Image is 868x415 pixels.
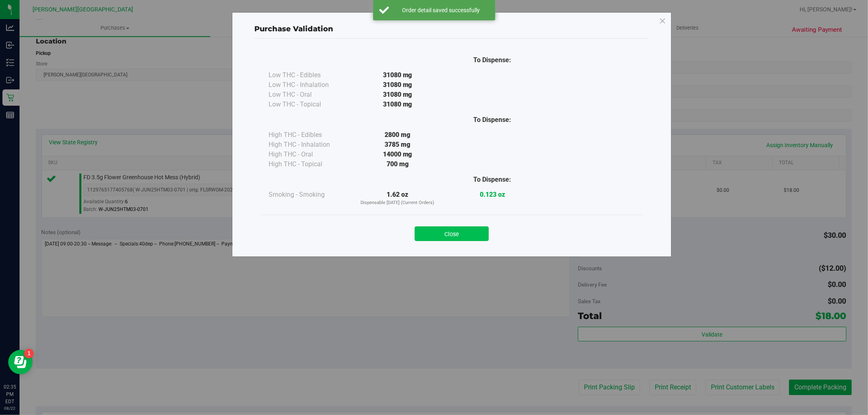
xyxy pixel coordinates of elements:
div: Smoking - Smoking [269,190,350,200]
p: Dispensable [DATE] (Current Orders) [350,200,445,206]
iframe: Resource center [8,350,33,374]
span: Purchase Validation [254,24,333,33]
button: Close [415,226,489,241]
div: Low THC - Edibles [269,70,350,80]
div: 31080 mg [350,90,445,100]
div: High THC - Topical [269,159,350,169]
iframe: Resource center unread badge [24,349,34,359]
div: 31080 mg [350,80,445,90]
div: High THC - Oral [269,150,350,159]
div: 3785 mg [350,140,445,150]
div: To Dispense: [445,175,540,185]
div: Low THC - Oral [269,90,350,100]
div: Order detail saved successfully [394,6,489,14]
div: High THC - Edibles [269,130,350,140]
div: 31080 mg [350,100,445,109]
div: To Dispense: [445,115,540,125]
div: Low THC - Inhalation [269,80,350,90]
div: To Dispense: [445,55,540,65]
strong: 0.123 oz [480,191,505,198]
div: High THC - Inhalation [269,140,350,150]
div: 700 mg [350,159,445,169]
div: 2800 mg [350,130,445,140]
div: 14000 mg [350,150,445,159]
div: 1.62 oz [350,190,445,206]
div: Low THC - Topical [269,100,350,109]
div: 31080 mg [350,70,445,80]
